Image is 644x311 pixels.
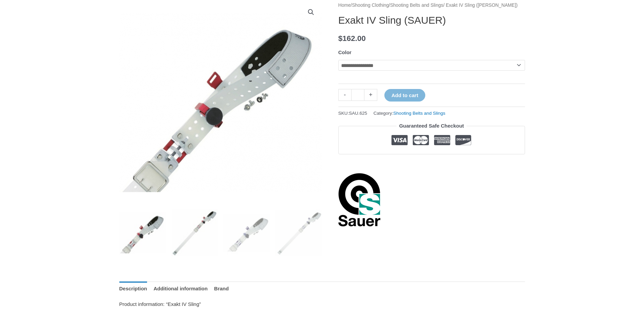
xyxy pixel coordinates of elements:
[153,282,208,296] a: Additional information
[119,301,525,308] h6: Product information: “Exakt IV Sling”
[384,89,425,102] button: Add to cart
[397,121,467,131] legend: Guaranteed Safe Checkout
[338,3,351,8] a: Home
[214,282,229,296] a: Brand
[351,89,364,101] input: Product quantity
[338,49,352,55] label: Color
[338,159,525,168] iframe: Customer reviews powered by Trustpilot
[119,209,166,256] img: Exakt IV Sling
[119,1,322,204] img: Exakt IV Sling
[119,282,147,296] a: Description
[390,3,443,8] a: Shooting Belts and Slings
[338,1,525,10] nav: Breadcrumb
[374,109,445,117] span: Category:
[338,34,366,43] bdi: 162.00
[338,173,381,227] a: Sauer Shooting Sportswear
[338,109,367,117] span: SKU:
[305,6,317,18] a: View full-screen image gallery
[223,209,270,256] img: Exakt IV Sling (SAUER) - Image 3
[275,209,322,256] img: Exakt IV Sling (SAUER) - Image 4
[338,34,343,43] span: $
[349,111,367,116] span: SAU.625
[364,89,377,101] a: +
[338,89,351,101] a: -
[352,3,389,8] a: Shooting Clothing
[338,14,525,26] h1: Exakt IV Sling (SAUER)
[393,111,445,116] a: Shooting Belts and Slings
[171,209,218,256] img: Exakt IV Sling (SAUER) - Image 2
